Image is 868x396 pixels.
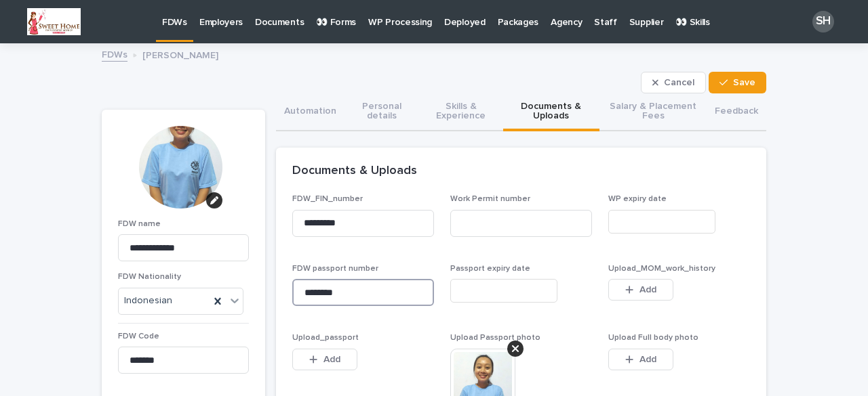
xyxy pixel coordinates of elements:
button: Cancel [641,72,706,93]
span: Work Permit number [450,195,530,203]
span: Upload Passport photo [450,334,540,342]
button: Automation [276,93,344,131]
button: Save [709,72,766,93]
span: Add [639,355,656,364]
span: Save [733,78,755,87]
button: Skills & Experience [419,93,503,131]
img: 8Rew6ahsb-lzF3ym0asMJF9wjGWfaLCqcQEFaSrrFrQ [27,8,81,35]
span: Add [323,355,340,364]
span: FDW passport number [292,265,378,273]
button: Personal details [344,93,419,131]
span: WP expiry date [608,195,667,203]
span: Upload_passport [292,334,359,342]
span: Cancel [664,78,694,87]
button: Feedback [707,93,766,131]
span: Passport expiry date [450,265,530,273]
span: FDW_FIN_number [292,195,363,203]
a: FDWs [102,46,127,62]
button: Documents & Uploads [503,93,599,131]
button: Add [292,349,357,370]
span: Indonesian [124,295,172,307]
h2: Documents & Uploads [292,164,417,179]
span: FDW name [118,220,161,228]
span: Add [639,285,656,294]
span: FDW Code [118,332,159,340]
button: Salary & Placement Fees [599,93,707,131]
span: Upload_MOM_work_history [608,265,715,273]
button: Add [608,279,673,301]
span: FDW Nationality [118,273,181,281]
span: Upload Full body photo [608,334,698,342]
div: SH [812,11,834,32]
button: Add [608,349,673,370]
p: [PERSON_NAME] [142,47,218,62]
